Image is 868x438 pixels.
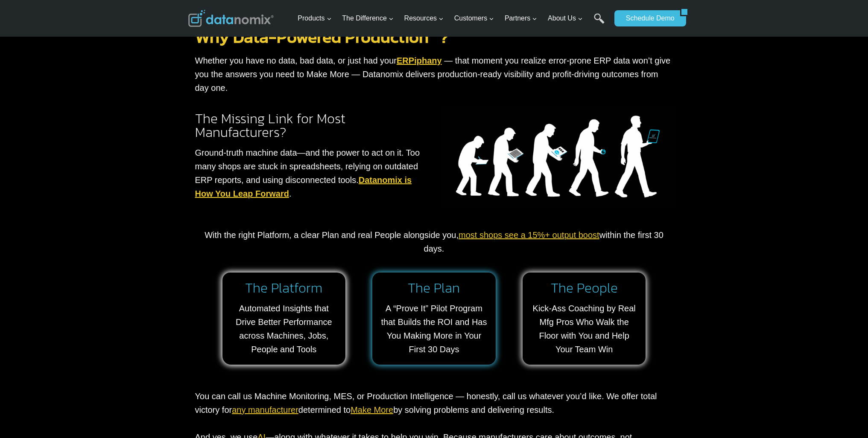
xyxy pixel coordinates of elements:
a: Make More [351,405,393,415]
span: Last Name [192,0,219,8]
span: State/Region [192,105,225,113]
p: With the right Platform, a clear Plan and real People alongside you, within the first 30 days. [195,228,673,255]
a: any manufacturer [232,405,298,415]
a: Terms [96,190,108,196]
p: Ground-truth machine data—and the power to act on it. Too many shops are stuck in spreadsheets, r... [195,146,427,200]
img: Datanomix is the missing link. [441,107,673,208]
a: Search [594,13,605,32]
span: Partners [505,13,537,24]
span: Resources [404,13,444,24]
img: Datanomix [188,10,274,27]
iframe: Popup CTA [4,287,141,434]
span: Customers [454,13,494,24]
span: Products [298,13,331,24]
span: The Difference [342,13,394,24]
a: most shops see a 15%+ output boost [459,230,599,240]
h2: The Missing Link for Most Manufacturers? [195,112,427,139]
a: ERPiphany [397,56,442,65]
a: Privacy Policy [116,190,144,196]
p: Whether you have no data, bad data, or just had your — that moment you realize error-prone ERP da... [195,54,673,95]
a: Datanomix is How You Leap Forward [195,175,412,198]
span: About Us [548,13,583,24]
span: Phone number [192,35,231,43]
nav: Primary Navigation [294,5,610,32]
a: Schedule Demo [614,10,680,26]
